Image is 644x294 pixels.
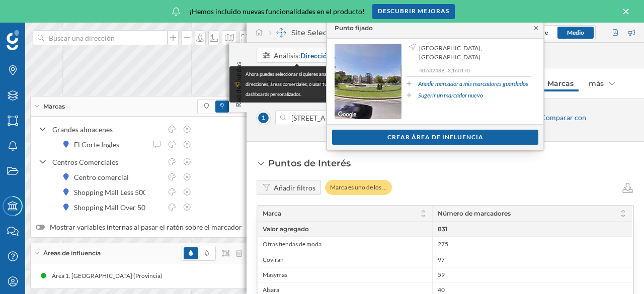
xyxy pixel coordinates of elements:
[263,209,281,218] span: Marca
[419,44,528,62] span: [GEOGRAPHIC_DATA], [GEOGRAPHIC_DATA]
[74,139,124,150] div: El Corte Ingles
[419,67,531,74] p: 40,632489, -3,160170
[438,209,511,218] span: Número de marcadores
[233,58,244,107] p: Red de tiendas
[36,222,242,232] label: Mostrar variables internas al pasar el ratón sobre el marcador
[269,28,345,38] div: Site Selector
[74,172,134,182] div: Centro comercial
[567,29,584,36] span: Medio
[438,256,445,264] span: 97
[276,28,286,38] img: dashboards-manager.svg
[52,124,162,135] div: Grandes almacenes
[257,111,270,125] span: 1
[74,202,163,213] div: Shopping Mall Over 50000
[325,180,392,195] div: Marca es uno de los …
[438,225,448,234] span: 831
[263,256,284,264] span: Coviran
[300,51,331,60] strong: Dirección
[7,30,19,50] img: Geoblink Logo
[43,249,101,258] span: Áreas de influencia
[274,182,315,193] div: Añadir filtros
[189,7,365,17] span: ¡Hemos incluido nuevas funcionalidades en el producto!
[20,7,56,16] span: Soporte
[263,271,287,279] span: Masymas
[335,24,373,33] div: Punto fijado
[542,75,579,91] a: Marcas
[584,75,620,91] div: más
[263,225,309,233] span: Valor agregado
[274,50,331,61] div: Análisis:
[438,271,445,279] span: 59
[438,240,448,248] span: 275
[268,157,351,170] div: Puntos de Interés
[74,217,167,228] div: Shopping Mall Alimentation
[418,79,528,88] a: Añadir marcador a mis marcadores guardados
[52,157,162,167] div: Centros Comerciales
[335,44,401,119] img: streetview
[52,271,168,281] div: Área 1. [GEOGRAPHIC_DATA] (Provincia)
[43,102,65,111] span: Marcas
[246,69,346,100] div: Ahora puedes seleccionar si quieres analizar direcciones, áreas comerciales, o usar tus dashboard...
[263,286,279,294] span: Alsara
[541,113,586,123] span: Comparar con
[418,91,483,100] a: Sugerir un marcador nuevo
[74,187,160,198] div: Shopping Mall Less 50000
[263,240,321,248] span: Otras tiendas de moda
[438,286,445,294] span: 40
